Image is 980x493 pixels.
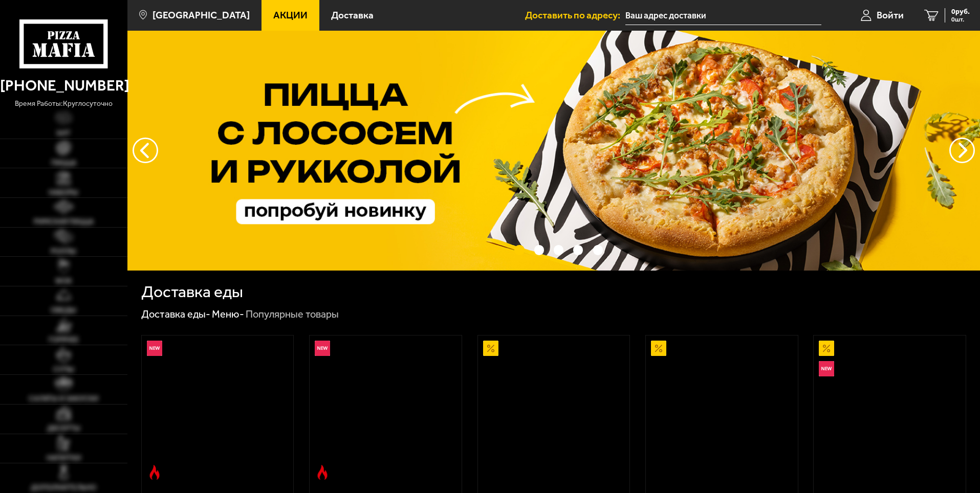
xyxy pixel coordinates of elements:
[949,138,975,163] button: предыдущий
[51,248,76,255] span: Роллы
[310,335,462,485] a: НовинкаОстрое блюдоРимская с мясным ассорти
[51,159,76,166] span: Пицца
[877,10,904,20] span: Войти
[573,245,583,255] button: точки переключения
[483,341,498,356] img: Акционный
[141,308,210,320] a: Доставка еды-
[525,10,625,20] span: Доставить по адресу:
[593,245,603,255] button: точки переключения
[147,465,162,480] img: Острое блюдо
[153,10,250,20] span: [GEOGRAPHIC_DATA]
[147,341,162,356] img: Новинка
[814,335,966,485] a: АкционныйНовинкаВсё включено
[651,341,666,356] img: Акционный
[212,308,244,320] a: Меню-
[29,395,98,402] span: Салаты и закуски
[625,6,821,25] input: Ваш адрес доставки
[141,284,243,300] h1: Доставка еды
[819,341,834,356] img: Акционный
[246,308,339,321] div: Популярные товары
[554,245,563,255] button: точки переключения
[53,366,74,373] span: Супы
[514,245,524,255] button: точки переключения
[331,10,374,20] span: Доставка
[534,245,544,255] button: точки переключения
[49,189,78,196] span: Наборы
[478,335,630,485] a: АкционныйАль-Шам 25 см (тонкое тесто)
[47,424,80,432] span: Десерты
[49,336,79,343] span: Горячее
[133,138,158,163] button: следующий
[646,335,798,485] a: АкционныйПепперони 25 см (толстое с сыром)
[142,335,294,485] a: НовинкаОстрое блюдоРимская с креветками
[951,8,970,15] span: 0 руб.
[55,277,72,284] span: WOK
[31,484,96,491] span: Дополнительно
[951,16,970,23] span: 0 шт.
[315,341,330,356] img: Новинка
[56,129,71,137] span: Хит
[51,306,76,313] span: Обеды
[34,218,94,225] span: Римская пицца
[273,10,308,20] span: Акции
[315,465,330,480] img: Острое блюдо
[47,454,81,461] span: Напитки
[819,361,834,376] img: Новинка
